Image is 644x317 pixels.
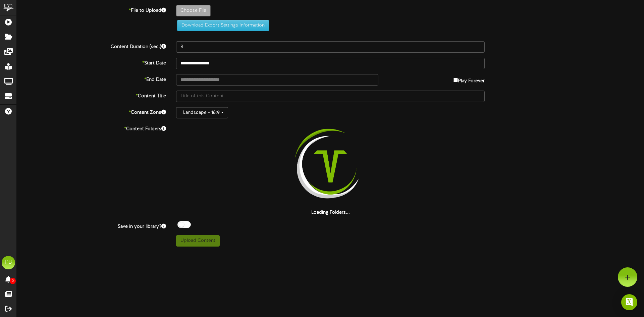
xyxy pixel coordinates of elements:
input: Title of this Content [176,91,485,102]
button: Download Export Settings Information [177,20,269,31]
a: Download Export Settings Information [174,23,269,28]
label: Content Duration (sec.) [12,41,171,50]
input: Play Forever [453,78,458,82]
strong: Loading Folders... [311,210,350,215]
label: End Date [12,74,171,83]
button: Upload Content [176,235,220,247]
label: Save in your library? [12,221,171,230]
label: Content Folders [12,123,171,133]
span: 0 [10,278,16,284]
div: Open Intercom Messenger [621,294,637,310]
label: Content Zone [12,107,171,116]
label: File to Upload [12,5,171,14]
button: Landscape - 16:9 [176,107,228,118]
div: PB [2,256,15,269]
label: Play Forever [453,74,485,85]
img: loading-spinner-2.png [287,123,373,209]
label: Content Title [12,91,171,100]
label: Start Date [12,58,171,67]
